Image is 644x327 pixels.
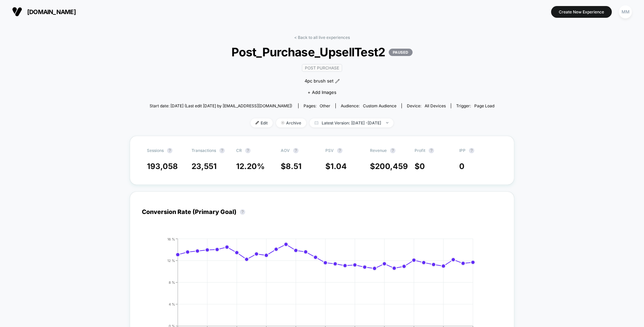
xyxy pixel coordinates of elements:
[469,148,474,153] button: ?
[167,45,477,59] span: Post_Purchase_UpsellTest2
[245,148,251,153] button: ?
[415,148,425,153] span: Profit
[302,64,342,72] span: Post Purchase
[167,258,175,262] tspan: 12 %
[310,118,393,127] span: Latest Version: [DATE] - [DATE]
[474,103,494,108] span: Page Load
[147,148,164,153] span: Sessions
[308,90,336,95] span: + Add Images
[456,103,494,108] div: Trigger:
[276,118,306,127] span: Archive
[551,6,612,18] button: Create New Experience
[337,148,342,153] button: ?
[325,162,347,171] span: $
[459,162,465,171] span: 0
[236,148,242,153] span: CR
[293,148,299,153] button: ?
[325,148,334,153] span: PSV
[256,121,259,124] img: edit
[389,49,413,56] p: PAUSED
[12,7,22,17] img: Visually logo
[330,162,347,171] span: 1.04
[386,122,388,123] img: end
[286,162,302,171] span: 8.51
[167,237,175,241] tspan: 16 %
[281,162,302,171] span: $
[390,148,395,153] button: ?
[192,148,216,153] span: Transactions
[320,103,330,108] span: other
[370,148,387,153] span: Revenue
[281,121,284,124] img: end
[219,148,225,153] button: ?
[294,35,350,40] a: < Back to all live experiences
[304,103,330,108] div: Pages:
[305,78,333,85] span: 4pc brush set
[150,103,292,108] span: Start date: [DATE] (Last edit [DATE] by [EMAIL_ADDRESS][DOMAIN_NAME])
[10,6,78,17] button: [DOMAIN_NAME]
[192,162,217,171] span: 23,551
[147,162,178,171] span: 193,058
[169,302,175,306] tspan: 4 %
[401,103,451,108] span: Device:
[281,148,290,153] span: AOV
[240,209,245,215] button: ?
[341,103,396,108] div: Audience:
[375,162,408,171] span: 200,459
[429,148,434,153] button: ?
[169,280,175,284] tspan: 8 %
[617,5,634,19] button: MM
[236,162,265,171] span: 12.20 %
[27,8,76,15] span: [DOMAIN_NAME]
[167,148,172,153] button: ?
[459,148,466,153] span: IPP
[251,118,273,127] span: Edit
[363,103,396,108] span: Custom Audience
[425,103,446,108] span: all devices
[619,5,632,18] div: MM
[370,162,408,171] span: $
[415,162,425,171] span: $
[420,162,425,171] span: 0
[142,208,249,215] div: Conversion Rate (Primary Goal)
[315,121,318,124] img: calendar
